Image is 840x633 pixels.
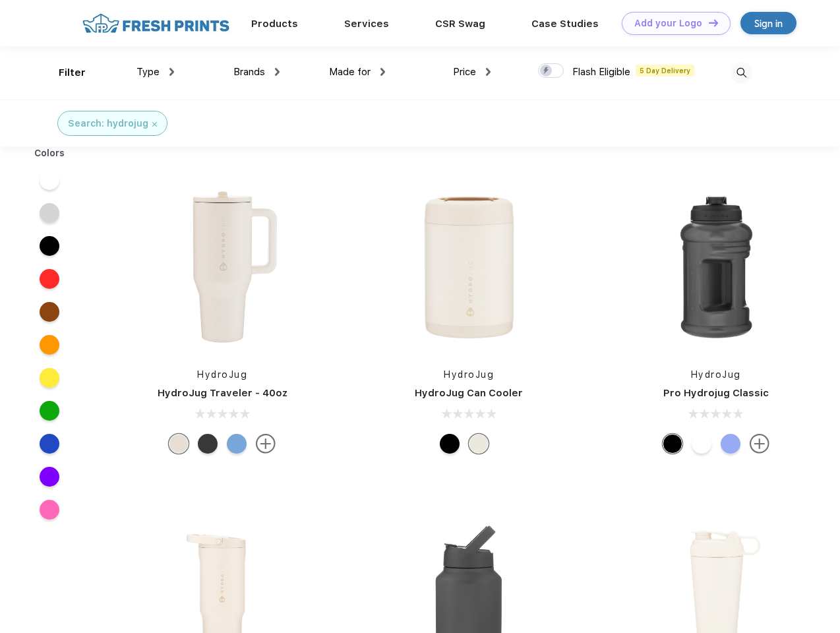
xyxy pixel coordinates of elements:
[750,434,769,454] img: more.svg
[469,434,489,454] div: Cream
[731,62,752,84] img: desktop_search.svg
[709,19,718,26] img: DT
[251,18,298,30] a: Products
[78,12,233,35] img: fo%20logo%202.webp
[197,369,247,380] a: HydroJug
[754,16,783,31] div: Sign in
[634,18,702,29] div: Add your Logo
[663,434,682,454] div: Black
[453,66,476,78] span: Price
[275,68,280,76] img: dropdown.png
[136,66,160,78] span: Type
[198,434,218,454] div: Black
[572,66,630,78] span: Flash Eligible
[721,434,740,454] div: Hyper Blue
[59,65,86,80] div: Filter
[233,66,265,78] span: Brands
[152,122,157,127] img: filter_cancel.svg
[691,369,741,380] a: HydroJug
[256,434,276,454] img: more.svg
[486,68,491,76] img: dropdown.png
[227,434,247,454] div: Riptide
[692,434,711,454] div: White
[135,179,310,355] img: func=resize&h=266
[169,434,189,454] div: Cream
[636,65,694,76] span: 5 Day Delivery
[24,146,75,160] div: Colors
[329,66,371,78] span: Made for
[68,117,148,131] div: Search: hydrojug
[169,68,174,76] img: dropdown.png
[440,434,460,454] div: Black
[628,179,804,355] img: func=resize&h=266
[158,387,287,399] a: HydroJug Traveler - 40oz
[740,12,796,34] a: Sign in
[415,387,523,399] a: HydroJug Can Cooler
[380,68,385,76] img: dropdown.png
[444,369,494,380] a: HydroJug
[381,179,556,355] img: func=resize&h=266
[663,387,769,399] a: Pro Hydrojug Classic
